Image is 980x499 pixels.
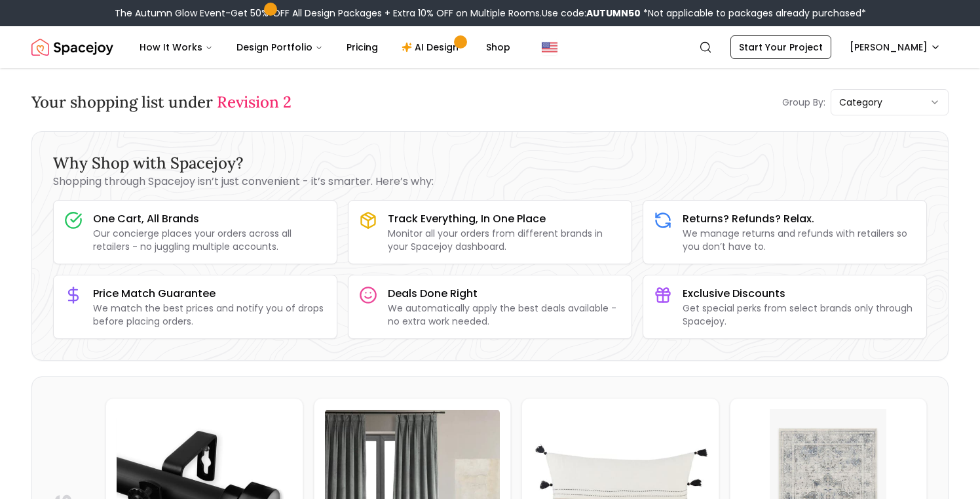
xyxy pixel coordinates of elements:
[31,26,949,68] nav: Global
[115,7,866,20] div: The Autumn Glow Event-Get 50% OFF All Design Packages + Extra 10% OFF on Multiple Rooms.
[391,34,473,60] a: AI Design
[476,34,521,60] a: Shop
[683,302,916,328] p: Get special perks from select brands only through Spacejoy.
[53,174,927,190] p: Shopping through Spacejoy isn’t just convenient - it’s smarter. Here’s why:
[683,227,916,253] p: We manage returns and refunds with retailers so you don’t have to.
[93,286,326,302] h3: Price Match Guarantee
[388,211,621,227] h3: Track Everything, In One Place
[93,211,326,227] h3: One Cart, All Brands
[683,211,916,227] h3: Returns? Refunds? Relax.
[388,302,621,328] p: We automatically apply the best deals available - no extra work needed.
[730,35,831,59] a: Start Your Project
[93,302,326,328] p: We match the best prices and notify you of drops before placing orders.
[31,34,113,60] a: Spacejoy
[129,34,223,60] button: How It Works
[842,35,949,59] button: [PERSON_NAME]
[641,7,866,20] span: *Not applicable to packages already purchased*
[93,227,326,253] p: Our concierge places your orders across all retailers - no juggling multiple accounts.
[336,34,388,60] a: Pricing
[388,227,621,253] p: Monitor all your orders from different brands in your Spacejoy dashboard.
[31,34,113,60] img: Spacejoy Logo
[31,92,292,113] h3: Your shopping list under
[586,7,641,20] b: AUTUMN50
[683,286,916,302] h3: Exclusive Discounts
[782,96,825,109] p: Group By:
[542,39,557,55] img: United States
[226,34,333,60] button: Design Portfolio
[217,92,292,112] span: Revision 2
[53,153,927,174] h3: Why Shop with Spacejoy?
[388,286,621,302] h3: Deals Done Right
[542,7,641,20] span: Use code:
[129,34,521,60] nav: Main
